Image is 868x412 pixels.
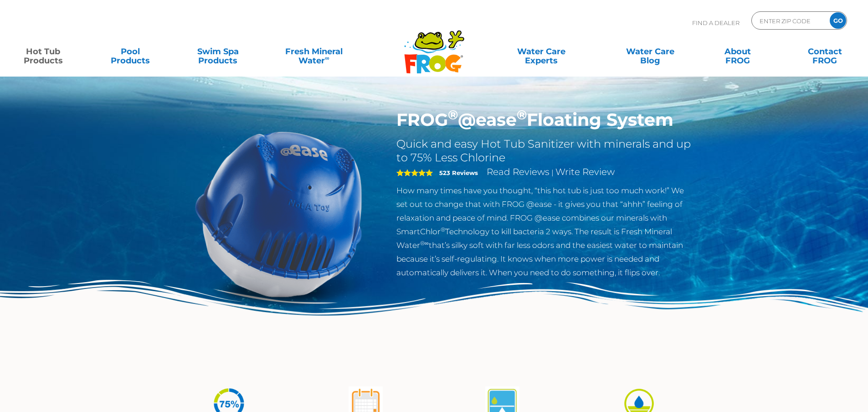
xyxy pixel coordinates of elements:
sup: ® [517,107,527,123]
img: hot-tub-product-atease-system.png [175,109,383,318]
p: Find A Dealer [692,11,740,34]
a: Swim SpaProducts [184,42,252,61]
strong: 523 Reviews [439,169,478,176]
sup: ® [441,226,445,233]
sup: ∞ [325,54,329,62]
a: Fresh MineralWater∞ [271,42,356,61]
span: | [551,168,554,177]
a: AboutFROG [704,42,771,61]
sup: ® [448,107,458,123]
img: Frog Products Logo [399,18,469,74]
input: GO [830,12,846,29]
a: Water CareBlog [616,42,684,61]
sup: ®∞ [420,240,429,247]
a: Read Reviews [487,166,550,177]
a: ContactFROG [791,42,859,61]
span: 5 [396,169,433,176]
a: Write Review [555,166,615,177]
h2: Quick and easy Hot Tub Sanitizer with minerals and up to 75% Less Chlorine [396,137,694,165]
a: PoolProducts [97,42,164,61]
p: How many times have you thought, “this hot tub is just too much work!” We set out to change that ... [396,184,694,279]
a: Water CareExperts [486,42,596,61]
a: Hot TubProducts [9,42,77,61]
h1: FROG @ease Floating System [396,109,694,130]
